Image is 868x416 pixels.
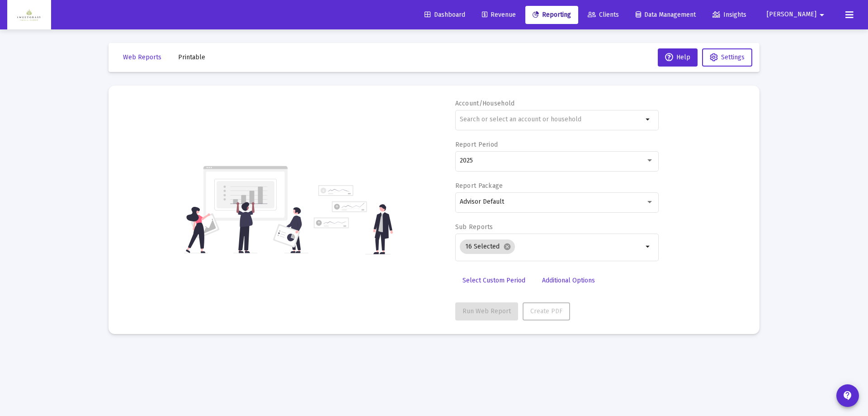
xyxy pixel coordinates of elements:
a: Clients [580,6,626,24]
span: [PERSON_NAME] [767,11,816,19]
span: Settings [721,53,745,61]
a: Data Management [628,6,703,24]
a: Insights [705,6,754,24]
a: Revenue [475,6,523,24]
span: Dashboard [425,11,465,19]
button: Web Reports [116,48,169,67]
span: Clients [588,11,619,19]
span: Run Web Report [462,307,511,315]
mat-icon: contact_support [842,390,853,401]
span: Printable [178,53,205,61]
mat-chip-list: Selection [460,238,643,256]
span: Reporting [533,11,571,19]
a: Dashboard [417,6,472,24]
label: Report Period [455,141,498,148]
mat-chip: 16 Selected [460,239,515,254]
button: Printable [171,48,212,67]
img: reporting [184,165,308,254]
span: Advisor Default [460,198,504,206]
span: Web Reports [123,53,161,61]
label: Sub Reports [455,223,493,231]
label: Account/Household [455,100,515,107]
button: Create PDF [523,302,570,320]
button: Run Web Report [455,302,518,320]
img: reporting-alt [314,185,393,254]
mat-icon: arrow_drop_down [643,241,654,252]
img: Dashboard [14,6,44,24]
span: 2025 [460,157,473,164]
span: Revenue [482,11,516,19]
span: Data Management [636,11,696,19]
span: Help [665,53,690,61]
span: Create PDF [530,307,562,315]
span: Insights [712,11,746,19]
mat-icon: arrow_drop_down [816,6,827,24]
a: Reporting [525,6,578,24]
span: Additional Options [542,277,595,284]
button: Help [658,48,698,67]
mat-icon: arrow_drop_down [643,114,654,125]
mat-icon: cancel [503,243,511,251]
input: Search or select an account or household [460,116,643,123]
label: Report Package [455,182,503,190]
button: Settings [702,48,752,67]
span: Select Custom Period [462,277,525,284]
button: [PERSON_NAME] [756,5,838,24]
